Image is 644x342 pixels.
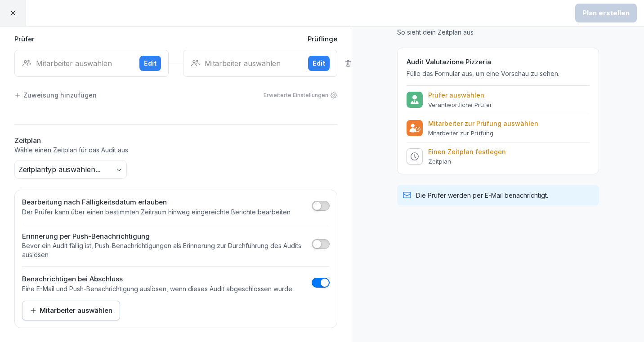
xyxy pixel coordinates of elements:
h2: Audit Valutazione Pizzeria [407,57,590,67]
button: Mitarbeiter auswählen [22,301,120,320]
p: Eine E-Mail und Push-Benachrichtigung auslösen, wenn dieses Audit abgeschlossen wurde [22,284,292,293]
p: Prüflinge [308,34,337,44]
p: Die Prüfer werden per E-Mail benachrichtigt. [416,191,548,200]
p: Einen Zeitplan festlegen [428,148,506,156]
p: Mitarbeiter zur Prüfung auswählen [428,120,538,128]
div: Mitarbeiter auswählen [30,306,112,315]
div: Erweiterte Einstellungen [264,91,337,99]
h2: Benachrichtigen bei Abschluss [22,274,292,284]
p: Bevor ein Audit fällig ist, Push-Benachrichtigungen als Erinnerung zur Durchführung des Audits au... [22,241,307,259]
div: Edit [313,58,325,68]
h2: Zeitplan [14,136,337,146]
button: Edit [308,56,330,71]
p: Verantwortliche Prüfer [428,101,492,108]
button: Plan erstellen [575,4,637,22]
div: Zuweisung hinzufügen [14,90,97,100]
p: Prüfer [14,34,35,44]
p: Der Prüfer kann über einen bestimmten Zeitraum hinweg eingereichte Berichte bearbeiten [22,208,291,217]
div: Edit [144,58,157,68]
p: Mitarbeiter zur Prüfung [428,129,538,137]
p: Wähle einen Zeitplan für das Audit aus [14,146,337,155]
p: Prüfer auswählen [428,91,492,99]
p: Fülle das Formular aus, um eine Vorschau zu sehen. [407,69,590,78]
div: Mitarbeiter auswählen [22,58,132,69]
button: Edit [139,56,161,71]
p: So sieht dein Zeitplan aus [397,28,599,37]
div: Mitarbeiter auswählen [191,58,301,69]
p: Zeitplan [428,158,506,165]
h2: Erinnerung per Push-Benachrichtigung [22,231,307,242]
div: Plan erstellen [582,8,630,18]
h2: Bearbeitung nach Fälligkeitsdatum erlauben [22,197,291,208]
